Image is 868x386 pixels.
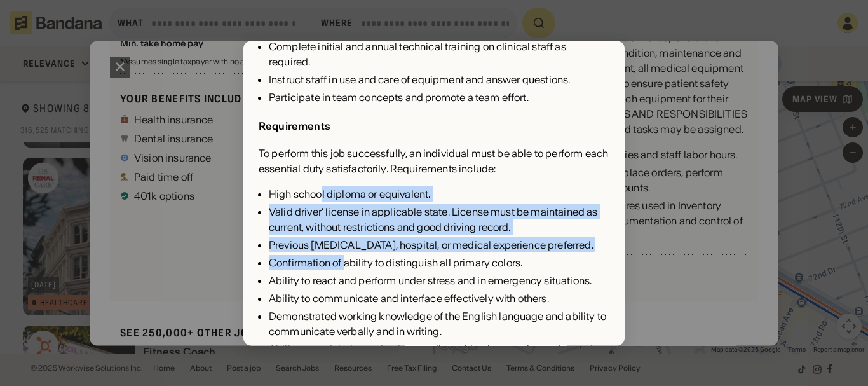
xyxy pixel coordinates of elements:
div: Demonstrated working knowledge of the English language and ability to communicate verbally and in... [269,309,609,340]
div: Ability to react and perform under stress and in emergency situations. [269,273,609,289]
div: Instruct staff in use and care of equipment and answer questions. [269,72,609,88]
div: Participate in team concepts and promote a team effort. [269,90,609,106]
div: Confirmation of ability to distinguish all primary colors. [269,256,609,271]
div: Valid driver' license in applicable state. License must be maintained as current, without restric... [269,205,609,235]
div: To perform this job successfully, an individual must be able to perform each essential duty satis... [259,146,609,177]
div: Requirements [259,120,330,133]
div: Previous [MEDICAL_DATA], hospital, or medical experience preferred. [269,238,609,253]
div: Ability to communicate and interface effectively with others. [269,291,609,307]
div: Complete initial and annual technical training on clinical staff as required. [269,39,609,70]
div: High school diploma or equivalent. [269,187,609,202]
